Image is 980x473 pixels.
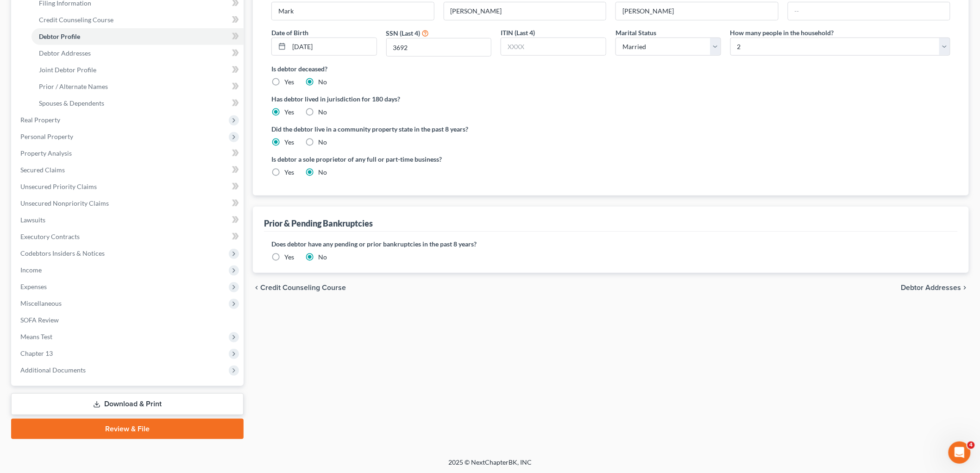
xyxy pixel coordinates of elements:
[20,249,105,257] span: Codebtors Insiders & Notices
[253,284,346,291] button: chevron_left Credit Counseling Course
[31,78,244,95] a: Prior / Alternate Names
[271,94,950,104] label: Has debtor lived in jurisdiction for 180 days?
[20,349,53,357] span: Chapter 13
[284,252,294,262] label: Yes
[253,284,260,291] i: chevron_left
[949,441,971,464] iframe: Intercom live chat
[616,2,778,20] input: --
[39,49,91,57] span: Debtor Addresses
[13,312,244,328] a: SOFA Review
[901,284,961,291] span: Debtor Addresses
[271,124,950,134] label: Did the debtor live in a community property state in the past 8 years?
[318,77,327,87] label: No
[271,64,950,74] label: Is debtor deceased?
[20,216,45,224] span: Lawsuits
[20,116,60,124] span: Real Property
[444,2,606,20] input: M.I
[318,138,327,147] label: No
[967,441,975,449] span: 4
[272,2,434,20] input: --
[284,77,294,87] label: Yes
[961,284,969,291] i: chevron_right
[271,28,308,38] label: Date of Birth
[13,162,244,178] a: Secured Claims
[501,38,606,56] input: XXXX
[284,168,294,177] label: Yes
[20,166,65,174] span: Secured Claims
[284,107,294,117] label: Yes
[13,195,244,212] a: Unsecured Nonpriority Claims
[20,333,52,341] span: Means Test
[386,28,421,38] label: SSN (Last 4)
[260,284,346,291] span: Credit Counseling Course
[20,183,97,190] span: Unsecured Priority Claims
[318,252,327,262] label: No
[31,12,244,28] a: Credit Counseling Course
[284,138,294,147] label: Yes
[318,107,327,117] label: No
[11,393,244,415] a: Download & Print
[788,2,950,20] input: --
[264,218,373,229] div: Prior & Pending Bankruptcies
[39,99,104,107] span: Spouses & Dependents
[387,38,491,56] input: XXXX
[20,366,86,374] span: Additional Documents
[271,239,950,249] label: Does debtor have any pending or prior bankruptcies in the past 8 years?
[20,266,42,274] span: Income
[13,145,244,162] a: Property Analysis
[39,16,113,24] span: Credit Counseling Course
[20,199,109,207] span: Unsecured Nonpriority Claims
[20,316,59,324] span: SOFA Review
[13,178,244,195] a: Unsecured Priority Claims
[31,45,244,62] a: Debtor Addresses
[39,82,108,90] span: Prior / Alternate Names
[20,149,72,157] span: Property Analysis
[31,95,244,112] a: Spouses & Dependents
[271,154,606,164] label: Is debtor a sole proprietor of any full or part-time business?
[20,233,80,240] span: Executory Contracts
[730,28,834,38] label: How many people in the household?
[39,32,80,40] span: Debtor Profile
[31,62,244,78] a: Joint Debtor Profile
[13,228,244,245] a: Executory Contracts
[11,419,244,439] a: Review & File
[20,283,47,290] span: Expenses
[901,284,969,291] button: Debtor Addresses chevron_right
[20,132,73,140] span: Personal Property
[289,38,377,56] input: MM/DD/YYYY
[31,28,244,45] a: Debtor Profile
[20,299,62,307] span: Miscellaneous
[318,168,327,177] label: No
[616,28,656,38] label: Marital Status
[39,66,96,74] span: Joint Debtor Profile
[13,212,244,228] a: Lawsuits
[501,28,535,38] label: ITIN (Last 4)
